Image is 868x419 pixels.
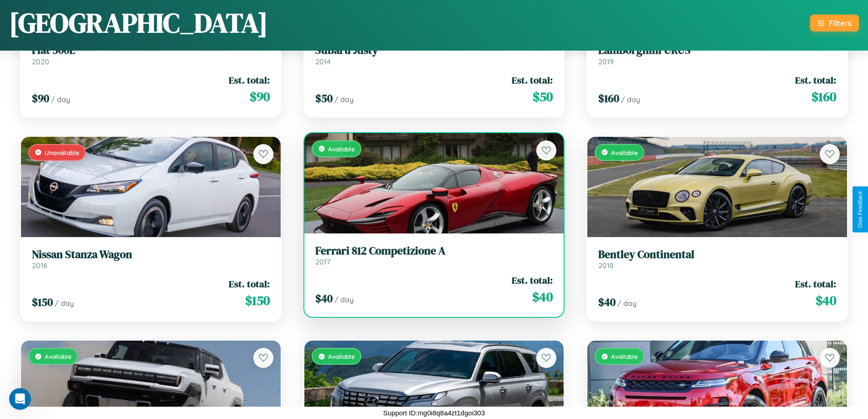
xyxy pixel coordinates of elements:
span: Available [611,352,638,360]
span: $ 50 [533,88,553,106]
span: Est. total: [795,277,836,290]
span: 2016 [32,261,47,270]
span: Available [328,352,355,360]
a: Fiat 500L2020 [32,44,270,66]
button: Filters [810,15,859,31]
span: Est. total: [229,277,270,290]
span: $ 50 [315,91,333,106]
span: / day [621,95,640,104]
span: Est. total: [512,73,553,87]
span: $ 150 [245,291,270,310]
span: Available [611,149,638,156]
span: $ 160 [812,88,836,106]
a: Nissan Stanza Wagon2016 [32,248,270,270]
a: Ferrari 812 Competizione A2017 [315,244,553,267]
span: / day [51,95,70,104]
span: $ 160 [598,91,619,106]
span: / day [334,295,354,304]
iframe: Intercom live chat [9,388,31,410]
h3: Subaru Justy [315,44,553,57]
h3: Bentley Continental [598,248,836,261]
span: 2019 [598,57,614,66]
span: / day [334,95,354,104]
a: Lamborghini URUS2019 [598,44,836,66]
span: $ 40 [315,291,333,306]
span: 2020 [32,57,49,66]
a: Bentley Continental2018 [598,248,836,270]
span: Available [328,145,355,153]
span: Unavailable [45,149,79,156]
span: Est. total: [229,73,270,87]
h3: Fiat 500L [32,44,270,57]
span: Est. total: [795,73,836,87]
span: Available [45,352,72,360]
span: $ 90 [250,88,270,106]
span: 2018 [598,261,614,270]
span: $ 90 [32,91,49,106]
span: 2017 [315,257,330,266]
span: / day [617,299,637,308]
span: $ 40 [532,288,553,306]
span: $ 40 [598,295,616,310]
span: / day [55,299,74,308]
span: $ 40 [816,291,836,310]
a: Subaru Justy2014 [315,44,553,66]
div: Give Feedback [857,191,863,228]
div: Filters [829,18,852,28]
p: Support ID: mg0i8q8a4zt1dgoi303 [383,407,485,419]
span: 2014 [315,57,331,66]
h3: Lamborghini URUS [598,44,836,57]
span: Est. total: [512,274,553,287]
h3: Nissan Stanza Wagon [32,248,270,261]
span: $ 150 [32,295,53,310]
h1: [GEOGRAPHIC_DATA] [9,4,268,41]
h3: Ferrari 812 Competizione A [315,244,553,258]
